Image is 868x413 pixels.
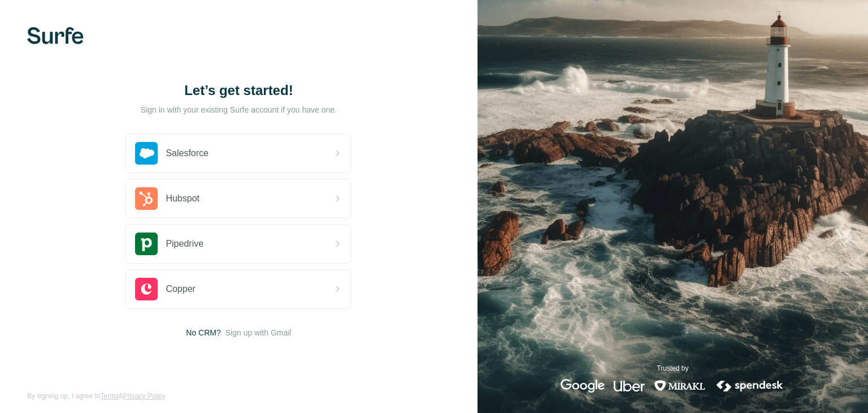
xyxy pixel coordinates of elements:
[135,187,158,210] img: hubspot's logo
[614,379,645,393] img: uber's logo
[135,233,158,255] img: pipedrive's logo
[561,379,605,393] img: google's logo
[100,392,119,400] a: Terms
[27,27,84,44] img: Surfe's logo
[166,282,195,296] span: Copper
[166,237,203,251] span: Pipedrive
[225,327,292,338] button: Sign up with Gmail
[135,278,158,300] img: copper's logo
[715,379,785,393] img: spendesk's logo
[135,142,158,165] img: salesforce's logo
[657,363,688,373] p: Trusted by
[123,392,166,400] a: Privacy Policy
[166,147,209,160] span: Salesforce
[27,391,166,401] span: By signing up, I agree to &
[125,81,351,100] h1: Let’s get started!
[166,192,199,205] span: Hubspot
[141,104,337,115] p: Sign in with your existing Surfe account if you have one.
[654,379,706,393] img: mirakl's logo
[186,327,220,338] span: No CRM?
